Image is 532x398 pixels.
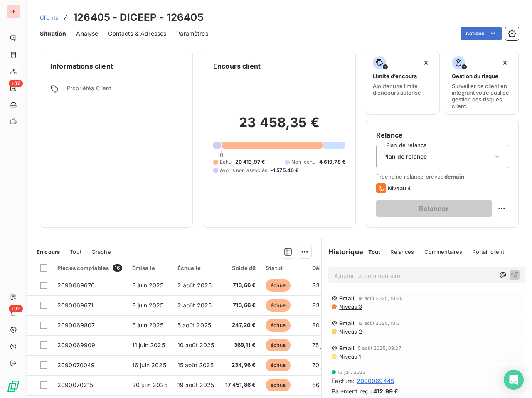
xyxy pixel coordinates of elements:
[57,282,95,289] span: 2090069670
[177,265,215,271] div: Échue le
[312,341,322,349] span: 75 j
[376,130,508,140] h6: Relance
[266,265,302,271] div: Statut
[322,247,363,257] h6: Historique
[461,27,502,40] button: Actions
[339,345,355,351] span: Email
[225,301,256,310] span: 713,66 €
[339,295,355,302] span: Email
[113,264,122,272] span: 16
[424,248,463,255] span: Commentaires
[312,361,323,369] span: 70 j
[177,282,212,289] span: 2 août 2025
[91,248,111,255] span: Graphe
[266,279,291,292] span: échue
[176,29,208,38] span: Paramètres
[67,85,182,96] span: Propriétés Client
[177,381,214,388] span: 19 août 2025
[7,380,20,393] img: Logo LeanPay
[357,376,394,385] span: 2090069445
[225,341,256,349] span: 369,11 €
[76,29,98,38] span: Analyse
[108,29,166,38] span: Contacts & Adresses
[266,319,291,332] span: échue
[266,339,291,351] span: échue
[388,185,411,192] span: Niveau 4
[504,370,524,390] div: Open Intercom Messenger
[220,158,232,166] span: Échu
[132,361,166,369] span: 16 juin 2025
[177,341,214,349] span: 10 août 2025
[319,158,346,166] span: 4 619,78 €
[225,361,256,369] span: 234,96 €
[57,322,95,329] span: 2090069807
[132,302,164,309] span: 3 juin 2025
[213,114,345,139] h2: 23 458,35 €
[312,322,323,329] span: 80 j
[368,248,381,255] span: Tout
[132,282,164,289] span: 3 juin 2025
[177,322,212,329] span: 5 août 2025
[445,51,519,115] button: Gestion du risqueSurveiller ce client en intégrant votre outil de gestion des risques client.
[177,302,212,309] span: 2 août 2025
[266,359,291,371] span: échue
[40,13,58,22] a: Clients
[312,282,323,289] span: 83 j
[70,248,81,255] span: Tout
[452,73,498,79] span: Gestion du risque
[57,361,95,369] span: 2090070049
[37,248,60,255] span: En cours
[7,81,20,95] a: +99
[213,61,261,71] h6: Encours client
[132,341,165,349] span: 11 juin 2025
[132,265,167,271] div: Émise le
[266,299,291,312] span: échue
[225,381,256,389] span: 17 451,86 €
[225,321,256,329] span: 247,20 €
[132,381,167,388] span: 20 juin 2025
[7,5,20,18] div: LE
[383,152,427,161] span: Plan de relance
[312,381,323,388] span: 66 j
[338,328,362,335] span: Niveau 2
[57,264,122,272] div: Pièces comptables
[366,51,440,115] button: Limite d’encoursAjouter une limite d’encours autorisé
[339,320,355,327] span: Email
[57,341,96,349] span: 2090069909
[373,83,433,96] span: Ajouter une limite d’encours autorisé
[271,167,299,174] span: -1 575,40 €
[373,387,398,396] span: 412,99 €
[338,303,362,310] span: Niveau 3
[358,321,402,326] span: 12 août 2025, 10:31
[40,14,58,21] span: Clients
[9,305,23,312] span: +99
[376,173,508,180] span: Prochaine relance prévue
[9,80,23,87] span: +99
[332,376,355,385] span: Facture :
[452,83,512,109] span: Surveiller ce client en intégrant votre outil de gestion des risques client.
[338,353,361,360] span: Niveau 1
[225,281,256,290] span: 713,66 €
[358,296,403,301] span: 19 août 2025, 10:25
[220,152,223,158] span: 0
[57,302,94,309] span: 2090069671
[337,370,365,375] span: 15 juil. 2025
[376,200,492,217] button: Relancer
[472,248,504,255] span: Portail client
[444,173,465,180] span: demain
[332,387,372,396] span: Paiement reçu
[132,322,164,329] span: 6 juin 2025
[266,379,291,391] span: échue
[225,265,256,271] div: Solde dû
[390,248,414,255] span: Relances
[40,29,66,38] span: Situation
[177,361,214,369] span: 15 août 2025
[235,158,265,166] span: 20 413,97 €
[73,10,204,25] h3: 126405 - DICEEP - 126405
[220,167,267,174] span: Avoirs non associés
[57,381,94,388] span: 2090070215
[358,346,401,351] span: 5 août 2025, 09:27
[312,265,335,271] div: Délai
[50,61,182,71] h6: Informations client
[291,158,315,166] span: Non-échu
